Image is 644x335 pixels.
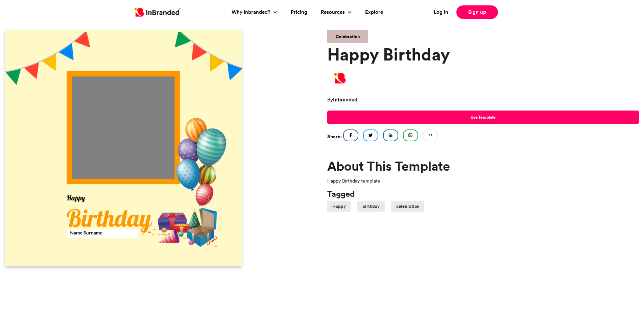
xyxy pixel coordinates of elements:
a: Celebration [327,30,368,43]
a: Happy [327,201,351,212]
a: Use Template [327,111,639,124]
a: birthday [357,201,385,212]
p: By [327,94,639,105]
a: Share on WhatsApp [403,129,418,141]
h5: Share: [327,132,342,141]
a: Pricing [291,8,307,16]
img: Inbranded [327,66,353,91]
a: Resources [321,8,347,16]
h1: Happy Birthday [327,46,639,63]
a: Explore [365,8,383,16]
a: celebration [391,201,424,212]
div: Happy Birthday template [327,177,639,185]
a: Share on LinkedIn [383,129,398,141]
h5: Happy [332,202,346,211]
a: Sign up [456,5,498,19]
h2: About This Template [327,160,639,172]
strong: Inbranded [333,96,357,103]
h5: celebration [396,202,419,211]
img: Happy Birthday [5,30,242,266]
h4: Tagged [327,190,639,198]
h5: Celebration [336,32,360,41]
a: Log in [434,8,448,16]
a: Why Inbranded? [232,8,272,16]
a: Share on Facebook [343,129,358,141]
h5: birthday [362,202,380,211]
span: Use Template [471,114,496,120]
a: Share on Twitter [363,129,378,141]
img: Inbranded [135,8,181,17]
